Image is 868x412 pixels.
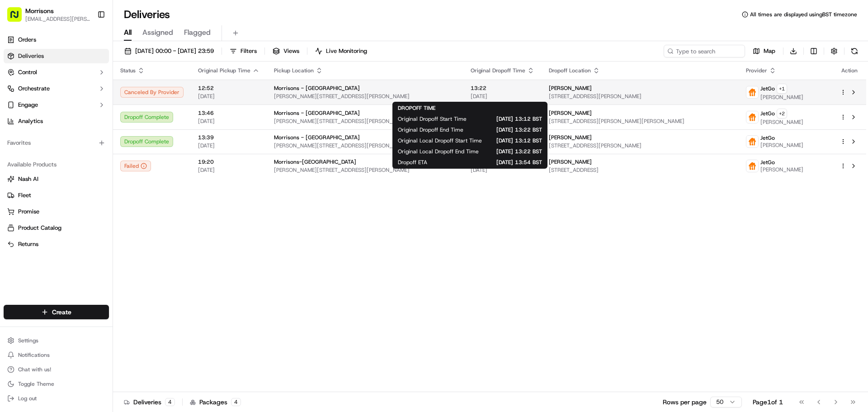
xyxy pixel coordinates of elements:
[753,398,783,407] div: Page 1 of 1
[549,166,731,174] span: [STREET_ADDRESS]
[241,47,257,55] span: Filters
[549,67,591,74] span: Dropoff Location
[18,52,44,60] span: Deliveries
[398,104,435,112] span: DROPOFF TIME
[283,47,299,55] span: Views
[18,395,37,402] span: Log out
[549,85,592,92] span: [PERSON_NAME]
[198,158,259,166] span: 19:20
[25,15,90,23] span: [EMAIL_ADDRESS][PERSON_NAME][DOMAIN_NAME]
[471,166,534,174] span: [DATE]
[746,67,767,74] span: Provider
[549,142,731,149] span: [STREET_ADDRESS][PERSON_NAME]
[274,118,456,125] span: [PERSON_NAME][STREET_ADDRESS][PERSON_NAME]
[4,204,109,219] button: Promise
[4,98,109,112] button: Engage
[5,128,73,144] a: 📗Knowledge Base
[274,158,356,166] span: Morrisons-[GEOGRAPHIC_DATA]
[18,131,69,140] span: Knowledge Base
[52,308,71,317] span: Create
[4,49,109,63] a: Deliveries
[746,111,758,123] img: justeat_logo.png
[274,142,456,149] span: [PERSON_NAME][STREET_ADDRESS][PERSON_NAME]
[76,132,84,139] div: 💻
[198,85,259,92] span: 12:52
[7,208,105,216] a: Promise
[848,45,861,57] button: Refresh
[478,126,542,133] span: [DATE] 13:22 BST
[274,109,360,117] span: Morrisons - [GEOGRAPHIC_DATA]
[4,188,109,203] button: Fleet
[471,93,534,100] span: [DATE]
[73,128,149,144] a: 💻API Documentation
[4,237,109,251] button: Returns
[269,45,303,57] button: Views
[198,134,259,141] span: 13:39
[7,240,105,248] a: Returns
[760,142,803,149] span: [PERSON_NAME]
[18,380,54,388] span: Toggle Theme
[7,224,105,232] a: Product Catalog
[549,158,592,166] span: [PERSON_NAME]
[9,36,165,51] p: Welcome 👋
[4,4,94,25] button: Morrisons[EMAIL_ADDRESS][PERSON_NAME][DOMAIN_NAME]
[9,9,27,27] img: Nash
[120,45,218,57] button: [DATE] 00:00 - [DATE] 23:59
[4,392,109,405] button: Log out
[31,86,148,95] div: Start new chat
[18,191,31,199] span: Fleet
[4,157,109,172] div: Available Products
[398,115,467,123] span: Original Dropoff Start Time
[18,85,50,93] span: Orchestrate
[64,153,109,160] a: Powered byPylon
[18,351,50,359] span: Notifications
[24,58,163,68] input: Got a question? Start typing here...
[18,117,43,125] span: Analytics
[4,81,109,96] button: Orchestrate
[4,136,109,150] div: Favorites
[746,160,758,172] img: justeat_logo.png
[4,65,109,80] button: Control
[398,159,427,166] span: Dropoff ETA
[471,67,525,74] span: Original Dropoff Time
[198,67,250,74] span: Original Pickup Time
[231,398,241,406] div: 4
[746,86,758,98] img: justeat_logo.png
[311,45,371,57] button: Live Monitoring
[4,305,109,319] button: Create
[496,137,542,144] span: [DATE] 13:12 BST
[4,334,109,347] button: Settings
[18,175,38,183] span: Nash AI
[549,118,731,125] span: [STREET_ADDRESS][PERSON_NAME][PERSON_NAME]
[4,114,109,128] a: Analytics
[198,142,259,149] span: [DATE]
[549,134,592,141] span: [PERSON_NAME]
[25,6,54,15] span: Morrisons
[154,89,165,100] button: Start new chat
[31,95,114,103] div: We're available if you need us!
[760,110,775,117] span: JetGo
[7,191,105,199] a: Fleet
[398,137,482,144] span: Original Local Dropoff Start Time
[750,11,857,18] span: All times are displayed using BST timezone
[9,86,25,103] img: 1736555255976-a54dd68f-1ca7-489b-9aae-adbdc363a1c4
[471,85,534,92] span: 13:22
[18,68,37,76] span: Control
[124,7,170,22] h1: Deliveries
[4,33,109,47] a: Orders
[120,161,151,171] button: Failed
[749,45,779,57] button: Map
[18,366,51,373] span: Chat with us!
[663,398,707,407] p: Rows per page
[760,118,803,126] span: [PERSON_NAME]
[120,67,136,74] span: Status
[226,45,261,57] button: Filters
[760,134,775,142] span: JetGo
[840,67,859,74] div: Action
[18,101,38,109] span: Engage
[198,118,259,125] span: [DATE]
[4,349,109,361] button: Notifications
[760,159,775,166] span: JetGo
[664,45,745,57] input: Type to search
